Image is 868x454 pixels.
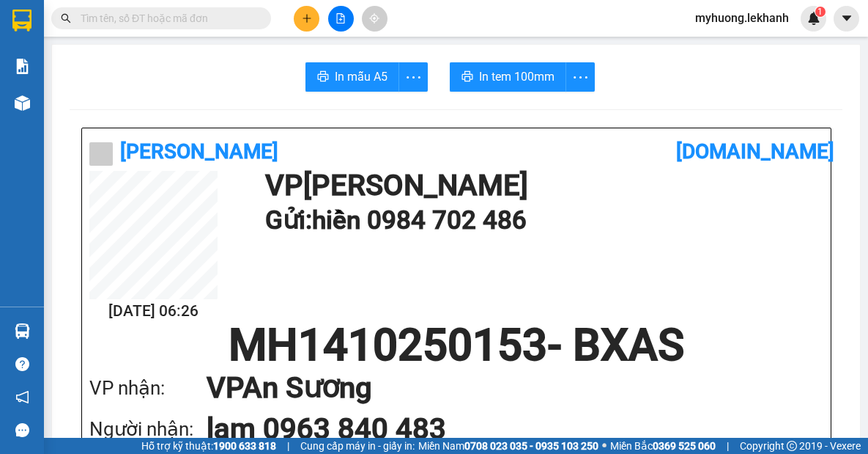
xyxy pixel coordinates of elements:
[120,139,278,164] b: [PERSON_NAME]
[12,10,31,32] img: logo-vxr
[302,13,312,23] span: plus
[565,62,595,92] button: more
[479,67,554,86] span: In tem 100mm
[15,323,30,339] img: warehouse-icon
[15,59,30,74] img: solution-icon
[840,12,853,25] span: caret-down
[815,7,826,17] sup: 1
[328,6,354,32] button: file-add
[300,438,415,454] span: Cung cấp máy in - giấy in:
[305,62,399,92] button: printerIn mẫu A5
[213,440,276,452] strong: 1900 633 818
[141,438,276,454] span: Hỗ trợ kỹ thuật:
[265,200,816,241] h1: Gửi: hiền 0984 702 486
[287,438,289,454] span: |
[566,68,594,87] span: more
[807,12,820,25] img: icon-new-feature
[15,390,29,404] span: notification
[399,68,427,87] span: more
[653,440,716,452] strong: 0369 525 060
[450,62,566,92] button: printerIn tem 100mm
[207,367,794,409] h1: VP An Sương
[15,95,30,111] img: warehouse-icon
[265,171,816,200] h1: VP [PERSON_NAME]
[817,7,823,17] span: 1
[335,13,346,23] span: file-add
[418,438,598,454] span: Miền Nam
[317,70,329,84] span: printer
[464,440,598,452] strong: 0708 023 035 - 0935 103 250
[461,70,473,84] span: printer
[81,10,253,26] input: Tìm tên, số ĐT hoặc mã đơn
[398,62,428,92] button: more
[15,357,29,371] span: question-circle
[727,438,729,454] span: |
[676,139,834,164] b: [DOMAIN_NAME]
[834,6,859,32] button: caret-down
[89,299,218,323] h2: [DATE] 06:26
[15,423,29,437] span: message
[369,13,379,23] span: aim
[335,67,387,86] span: In mẫu A5
[89,373,207,403] div: VP nhận:
[89,323,823,367] h1: MH1410250153 - BXAS
[61,13,71,23] span: search
[787,441,797,451] span: copyright
[602,443,607,449] span: ⚪️
[683,9,801,27] span: myhuong.lekhanh
[362,6,387,32] button: aim
[207,409,794,450] h1: lam 0963 840 483
[610,438,716,454] span: Miền Bắc
[294,6,319,32] button: plus
[89,414,207,444] div: Người nhận:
